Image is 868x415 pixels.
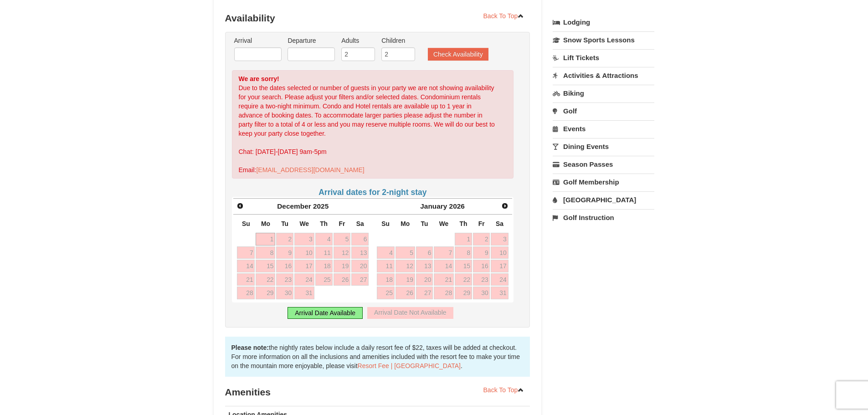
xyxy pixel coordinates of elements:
[553,31,654,48] a: Snow Sports Lessons
[491,260,508,272] a: 17
[377,287,395,299] a: 25
[455,287,472,299] a: 29
[239,75,279,82] strong: We are sorry!
[256,287,275,299] a: 29
[439,220,449,227] span: Wednesday
[234,36,282,45] label: Arrival
[478,220,485,227] span: Friday
[256,166,364,174] a: [EMAIL_ADDRESS][DOMAIN_NAME]
[553,85,654,102] a: Biking
[491,233,508,246] a: 3
[491,287,508,299] a: 31
[416,273,433,286] a: 20
[381,36,415,45] label: Children
[377,273,395,286] a: 18
[553,120,654,137] a: Events
[421,220,428,227] span: Tuesday
[237,260,255,272] a: 14
[455,273,472,286] a: 22
[320,220,328,227] span: Thursday
[395,246,415,259] a: 5
[395,273,415,286] a: 19
[553,191,654,208] a: [GEOGRAPHIC_DATA]
[434,260,454,272] a: 14
[225,383,530,401] h3: Amenities
[334,246,351,259] a: 12
[225,9,530,27] h3: Availability
[313,202,329,210] span: 2025
[498,200,511,212] a: Next
[288,36,335,45] label: Departure
[381,220,390,227] span: Sunday
[473,273,490,286] a: 23
[455,260,472,272] a: 15
[416,260,433,272] a: 13
[449,202,465,210] span: 2026
[553,156,654,173] a: Season Passes
[276,287,293,299] a: 30
[341,36,375,45] label: Adults
[334,260,351,272] a: 19
[294,287,314,299] a: 31
[232,188,514,197] h4: Arrival dates for 2-night stay
[491,246,508,259] a: 10
[351,260,369,272] a: 20
[377,246,395,259] a: 4
[473,287,490,299] a: 30
[261,220,270,227] span: Monday
[434,273,454,286] a: 21
[401,220,410,227] span: Monday
[473,260,490,272] a: 16
[420,202,447,210] span: January
[416,246,433,259] a: 6
[553,102,654,119] a: Golf
[434,246,454,259] a: 7
[315,246,333,259] a: 11
[299,220,309,227] span: Wednesday
[478,383,530,397] a: Back To Top
[455,233,472,246] a: 1
[473,246,490,259] a: 9
[294,260,314,272] a: 17
[294,246,314,259] a: 10
[351,273,369,286] a: 27
[334,233,351,246] a: 5
[234,200,247,212] a: Prev
[225,337,530,377] div: the nightly rates below include a daily resort fee of $22, taxes will be added at checkout. For m...
[276,260,293,272] a: 16
[256,260,275,272] a: 15
[315,233,333,246] a: 4
[473,233,490,246] a: 2
[339,220,345,227] span: Friday
[256,233,275,246] a: 1
[553,49,654,66] a: Lift Tickets
[459,220,467,227] span: Thursday
[434,287,454,299] a: 28
[351,246,369,259] a: 13
[277,202,311,210] span: December
[276,273,293,286] a: 23
[242,220,250,227] span: Sunday
[276,233,293,246] a: 2
[334,273,351,286] a: 26
[428,48,488,61] button: Check Availability
[231,344,269,351] strong: Please note:
[367,307,453,319] div: Arrival Date Not Available
[236,202,244,210] span: Prev
[356,220,364,227] span: Saturday
[553,14,654,31] a: Lodging
[294,273,314,286] a: 24
[237,273,255,286] a: 21
[276,246,293,259] a: 9
[281,220,288,227] span: Tuesday
[553,138,654,155] a: Dining Events
[351,233,369,246] a: 6
[237,287,255,299] a: 28
[496,220,503,227] span: Saturday
[553,174,654,190] a: Golf Membership
[232,70,514,179] div: Due to the dates selected or number of guests in your party we are not showing availability for y...
[416,287,433,299] a: 27
[491,273,508,286] a: 24
[455,246,472,259] a: 8
[478,9,530,23] a: Back To Top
